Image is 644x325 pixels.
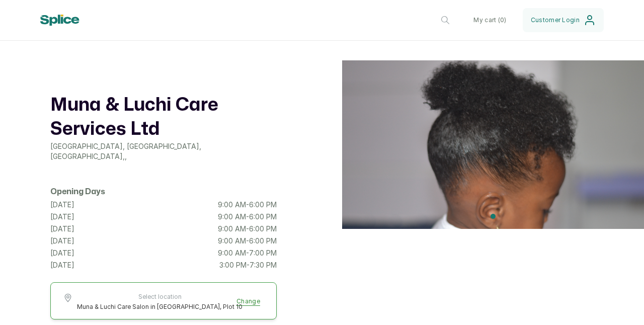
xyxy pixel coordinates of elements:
[50,248,74,258] p: [DATE]
[218,236,277,246] p: 9:00 AM - 6:00 PM
[77,293,243,301] span: Select location
[465,8,514,32] button: My cart (0)
[218,200,277,210] p: 9:00 AM - 6:00 PM
[50,236,74,246] p: [DATE]
[63,293,264,311] button: Select locationMuna & Luchi Care Salon in [GEOGRAPHIC_DATA], Plot 10Change
[342,59,644,229] img: header image
[219,260,277,270] p: 3:00 PM - 7:30 PM
[50,186,277,198] h2: Opening Days
[523,8,604,32] button: Customer Login
[218,212,277,222] p: 9:00 AM - 6:00 PM
[50,224,74,234] p: [DATE]
[50,93,277,141] h1: Muna & Luchi Care Services Ltd
[218,248,277,258] p: 9:00 AM - 7:00 PM
[531,16,580,24] span: Customer Login
[218,224,277,234] p: 9:00 AM - 6:00 PM
[50,200,74,210] p: [DATE]
[50,212,74,222] p: [DATE]
[50,260,74,270] p: [DATE]
[50,141,277,161] p: [GEOGRAPHIC_DATA], [GEOGRAPHIC_DATA], [GEOGRAPHIC_DATA] , ,
[77,303,243,311] span: Muna & Luchi Care Salon in [GEOGRAPHIC_DATA], Plot 10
